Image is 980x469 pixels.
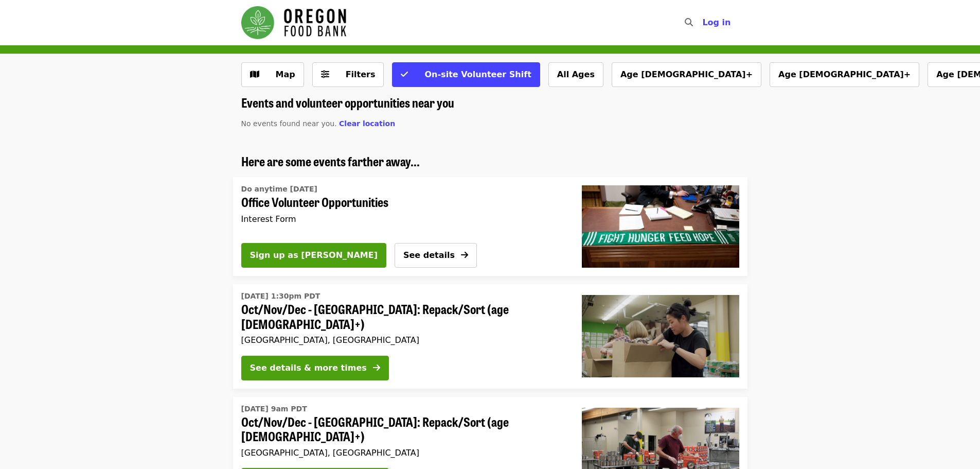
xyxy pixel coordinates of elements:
button: See details & more times [241,356,389,380]
i: search icon [685,18,693,27]
span: Sign up as [PERSON_NAME] [250,249,378,262]
span: Events and volunteer opportunities near you [241,93,454,111]
span: Oct/Nov/Dec - [GEOGRAPHIC_DATA]: Repack/Sort (age [DEMOGRAPHIC_DATA]+) [241,414,565,444]
i: check icon [401,70,408,79]
span: Here are some events farther away... [241,152,420,170]
button: Age [DEMOGRAPHIC_DATA]+ [770,62,919,87]
i: map icon [250,70,259,79]
input: Search [699,10,707,35]
button: Clear location [339,118,395,129]
button: Log in [694,12,739,33]
span: See details [403,250,455,260]
button: On-site Volunteer Shift [392,62,540,87]
span: Clear location [339,119,395,128]
span: On-site Volunteer Shift [424,70,531,79]
span: Interest Form [241,214,296,224]
span: Log in [702,18,730,27]
button: Age [DEMOGRAPHIC_DATA]+ [612,62,761,87]
button: All Ages [548,62,603,87]
img: Office Volunteer Opportunities organized by Oregon Food Bank [582,185,739,268]
a: See details for "Oct/Nov/Dec - Portland: Repack/Sort (age 8+)" [233,284,747,389]
button: Sign up as [PERSON_NAME] [241,243,386,268]
button: Filters (0 selected) [312,62,384,87]
i: arrow-right icon [373,363,380,373]
button: See details [395,243,477,268]
span: No events found near you. [241,119,337,128]
span: Map [276,70,295,79]
div: [GEOGRAPHIC_DATA], [GEOGRAPHIC_DATA] [241,335,565,345]
span: Filters [346,70,376,79]
div: See details & more times [250,362,367,374]
time: [DATE] 9am PDT [241,404,307,414]
span: Office Volunteer Opportunities [241,195,557,210]
a: Office Volunteer Opportunities [574,177,747,276]
button: Show map view [241,62,304,87]
i: sliders-h icon [321,70,329,79]
time: [DATE] 1:30pm PDT [241,291,320,302]
img: Oct/Nov/Dec - Portland: Repack/Sort (age 8+) organized by Oregon Food Bank [582,295,739,377]
div: [GEOGRAPHIC_DATA], [GEOGRAPHIC_DATA] [241,448,565,458]
a: See details for "Office Volunteer Opportunities" [241,181,557,230]
span: Oct/Nov/Dec - [GEOGRAPHIC_DATA]: Repack/Sort (age [DEMOGRAPHIC_DATA]+) [241,302,565,332]
span: Do anytime [DATE] [241,185,317,193]
i: arrow-right icon [461,250,468,260]
img: Oregon Food Bank - Home [241,6,346,39]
